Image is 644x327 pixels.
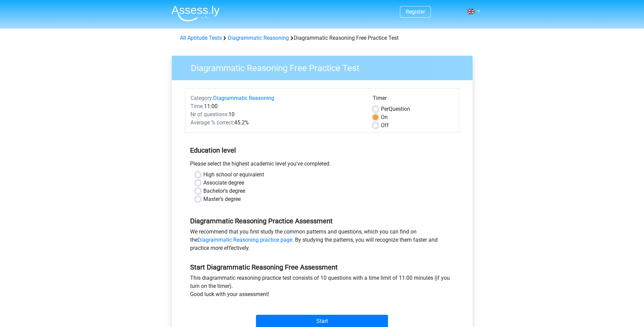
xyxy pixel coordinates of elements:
span: Average % correct: [190,119,234,126]
label: Master's degree [203,195,241,203]
label: Associate degree [203,179,244,187]
div: 45.2% [185,119,368,127]
div: Diagrammatic Reasoning Free Practice Test [177,34,467,42]
div: 11:00 [185,102,368,110]
h5: Start Diagrammatic Reasoning Free Assessment [190,263,454,271]
h5: Diagrammatic Reasoning Practice Assessment [190,217,454,225]
div: 10 [185,110,368,119]
label: Bachelor's degree [203,187,245,195]
span: Per [381,106,389,112]
h5: Education level [190,143,454,157]
span: Category: [190,95,213,101]
label: Question [381,105,410,113]
span: Nr of questions: [190,111,228,118]
label: High school or equivalent [203,171,264,179]
h3: Diagrammatic Reasoning Free Practice Test [183,60,467,73]
div: Timer [373,94,454,105]
div: We recommend that you first study the common patterns and questions, which you can find on the . ... [185,228,459,255]
span: Time: [190,103,204,109]
a: Diagrammatic Reasoning practice page [198,237,292,243]
div: Please select the highest academic level you’ve completed. [185,160,459,171]
div: This diagrammatic reasoning practice test consists of 10 questions with a time limit of 11:00 min... [185,274,459,301]
a: Diagrammatic Reasoning [228,35,289,41]
a: Diagrammatic Reasoning [213,95,274,101]
img: Assessly [171,5,220,21]
a: Register [406,8,425,15]
label: Off [381,121,389,130]
a: All Aptitude Tests [180,35,222,41]
label: On [381,113,388,121]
